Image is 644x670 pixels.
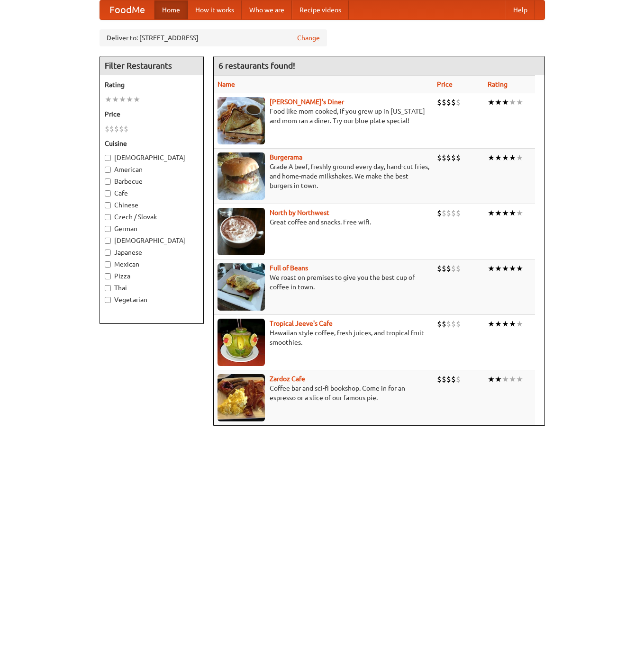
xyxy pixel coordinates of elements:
[516,319,523,329] li: ★
[109,124,114,134] li: $
[188,0,242,19] a: How it works
[218,107,429,125] p: Food like mom cooked, if you grew up in [US_STATE] and mom ran a diner. Try our blue plate special!
[442,97,446,107] li: $
[509,208,516,218] li: ★
[105,165,199,174] label: American
[105,248,199,257] label: Japanese
[297,33,320,43] a: Change
[502,319,509,329] li: ★
[488,80,508,88] a: Rating
[105,214,111,220] input: Czech / Slovak
[442,319,446,329] li: $
[218,384,429,402] p: Coffee bar and sci-fi bookshop. Come in for an espresso or a slice of our famous pie.
[270,375,305,383] a: Zardoz Cafe
[124,124,128,134] li: $
[105,297,111,303] input: Vegetarian
[218,97,265,144] img: sallys.jpg
[446,208,451,218] li: $
[495,208,502,218] li: ★
[488,319,495,329] li: ★
[456,263,461,274] li: $
[437,208,442,218] li: $
[270,320,333,327] b: Tropical Jeeve's Cafe
[218,217,429,227] p: Great coffee and snacks. Free wifi.
[126,94,133,105] li: ★
[451,319,456,329] li: $
[105,285,111,291] input: Thai
[495,263,502,274] li: ★
[442,152,446,163] li: $
[154,0,188,19] a: Home
[218,319,265,366] img: jeeves.jpg
[105,167,111,173] input: American
[218,273,429,292] p: We roast on premises to give you the best cup of coffee in town.
[105,109,199,119] h5: Price
[516,152,523,163] li: ★
[105,190,111,197] input: Cafe
[105,80,199,89] h5: Rating
[495,152,502,163] li: ★
[516,208,523,218] li: ★
[442,374,446,384] li: $
[442,263,446,274] li: $
[446,152,451,163] li: $
[437,374,442,384] li: $
[446,97,451,107] li: $
[270,98,344,106] a: [PERSON_NAME]'s Diner
[437,263,442,274] li: $
[451,152,456,163] li: $
[516,263,523,274] li: ★
[218,80,235,88] a: Name
[442,208,446,218] li: $
[100,0,154,19] a: FoodMe
[105,271,199,281] label: Pizza
[495,374,502,384] li: ★
[105,238,111,244] input: [DEMOGRAPHIC_DATA]
[488,374,495,384] li: ★
[105,295,199,304] label: Vegetarian
[105,188,199,198] label: Cafe
[516,374,523,384] li: ★
[446,319,451,329] li: $
[456,374,461,384] li: $
[119,124,124,134] li: $
[488,152,495,163] li: ★
[105,226,111,232] input: German
[437,80,453,88] a: Price
[112,94,119,105] li: ★
[105,177,199,186] label: Barbecue
[456,208,461,218] li: $
[105,200,199,210] label: Chinese
[502,374,509,384] li: ★
[218,328,429,347] p: Hawaiian style coffee, fresh juices, and tropical fruit smoothies.
[218,61,295,70] ng-pluralize: 6 restaurants found!
[100,56,203,75] h4: Filter Restaurants
[218,208,265,255] img: north.jpg
[105,283,199,293] label: Thai
[495,319,502,329] li: ★
[105,236,199,245] label: [DEMOGRAPHIC_DATA]
[456,97,461,107] li: $
[218,162,429,190] p: Grade A beef, freshly ground every day, hand-cut fries, and home-made milkshakes. We make the bes...
[446,263,451,274] li: $
[451,263,456,274] li: $
[105,250,111,256] input: Japanese
[218,374,265,421] img: zardoz.jpg
[437,97,442,107] li: $
[509,374,516,384] li: ★
[105,202,111,208] input: Chinese
[133,94,140,105] li: ★
[119,94,126,105] li: ★
[270,153,302,161] a: Burgerama
[488,263,495,274] li: ★
[105,94,112,105] li: ★
[270,264,308,272] a: Full of Beans
[105,153,199,162] label: [DEMOGRAPHIC_DATA]
[509,152,516,163] li: ★
[502,263,509,274] li: ★
[509,97,516,107] li: ★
